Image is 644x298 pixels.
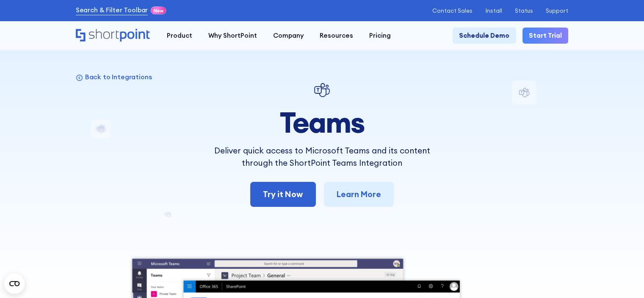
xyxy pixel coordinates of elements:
div: Product [167,31,192,41]
a: Home [76,29,151,43]
a: Company [265,28,312,44]
p: Deliver quick access to Microsoft Teams and its content through the ShortPoint Teams Integration [201,145,442,169]
div: Company [273,31,304,41]
a: Back to Integrations [76,72,152,81]
a: Search & Filter Toolbar [76,6,148,15]
a: Status [515,8,533,14]
a: Start Trial [522,28,568,44]
div: Resources [320,31,353,41]
a: Resources [312,28,361,44]
h1: Teams [201,106,442,138]
div: Why ShortPoint [208,31,257,41]
div: Pricing [369,31,391,41]
button: Open CMP widget [4,273,25,294]
a: Product [159,28,200,44]
a: Try it Now [250,182,316,207]
iframe: Chat Widget [602,257,644,298]
p: Back to Integrations [85,72,152,81]
a: Learn More [324,182,394,207]
a: Schedule Demo [453,28,516,44]
img: Teams [312,81,332,100]
a: Pricing [361,28,399,44]
a: Why ShortPoint [200,28,265,44]
a: Contact Sales [432,8,473,14]
a: Support [546,8,568,14]
a: Install [485,8,502,14]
